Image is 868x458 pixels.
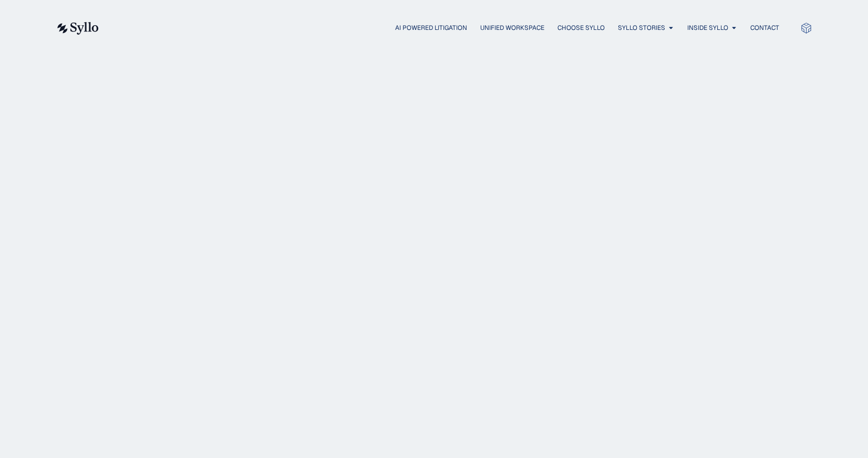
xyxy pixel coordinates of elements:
[395,23,467,33] a: AI Powered Litigation
[687,23,728,33] a: Inside Syllo
[557,23,605,33] a: Choose Syllo
[750,23,779,33] a: Contact
[480,23,544,33] a: Unified Workspace
[120,23,779,33] div: Menu Toggle
[56,22,99,35] img: syllo
[618,23,665,33] a: Syllo Stories
[120,23,779,33] nav: Menu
